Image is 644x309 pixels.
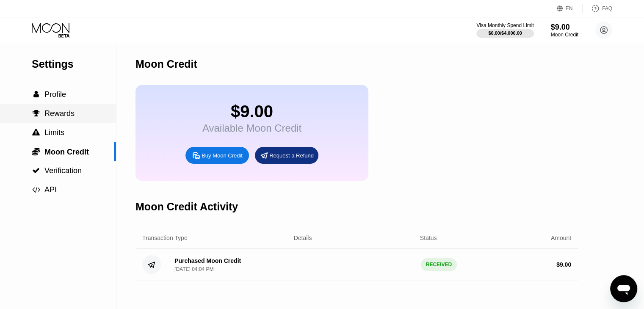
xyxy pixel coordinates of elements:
div: $0.00 / $4,000.00 [488,30,522,36]
div: EN [557,4,583,13]
div:  [32,110,40,117]
span:  [32,167,40,174]
div: Moon Credit Activity [135,201,238,213]
span: Verification [44,166,82,175]
div: Transaction Type [142,235,188,241]
div: Amount [551,235,571,241]
span:  [32,129,40,136]
div: Visa Monthly Spend Limit [476,22,533,28]
div: FAQ [602,6,612,11]
div: Settings [32,58,116,70]
span:  [32,147,40,156]
div: Available Moon Credit [202,122,301,134]
div: Request a Refund [269,152,314,159]
div: Status [420,235,437,241]
span: Profile [44,90,66,99]
div: Request a Refund [255,147,318,164]
div: EN [566,6,573,11]
div: [DATE] 04:04 PM [174,266,213,272]
div: Details [294,235,312,241]
span:  [33,91,39,98]
span: Rewards [44,109,75,118]
span:  [32,186,40,193]
div: Moon Credit [135,58,197,70]
div: Buy Moon Credit [202,152,243,159]
span: Moon Credit [44,148,89,156]
div: FAQ [583,4,612,13]
div: $9.00 [202,102,301,121]
span:  [33,110,40,117]
div: $9.00 [551,23,578,32]
div: $9.00Moon Credit [551,23,578,38]
div: $ 9.00 [556,261,571,268]
span: API [44,185,57,194]
div: Purchased Moon Credit [174,257,241,264]
iframe: Button to launch messaging window [610,275,637,302]
div: Moon Credit [551,32,578,38]
div:  [32,91,40,98]
div: Visa Monthly Spend Limit$0.00/$4,000.00 [476,22,533,38]
div: Buy Moon Credit [185,147,249,164]
span: Limits [44,128,64,137]
div: RECEIVED [421,258,457,271]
